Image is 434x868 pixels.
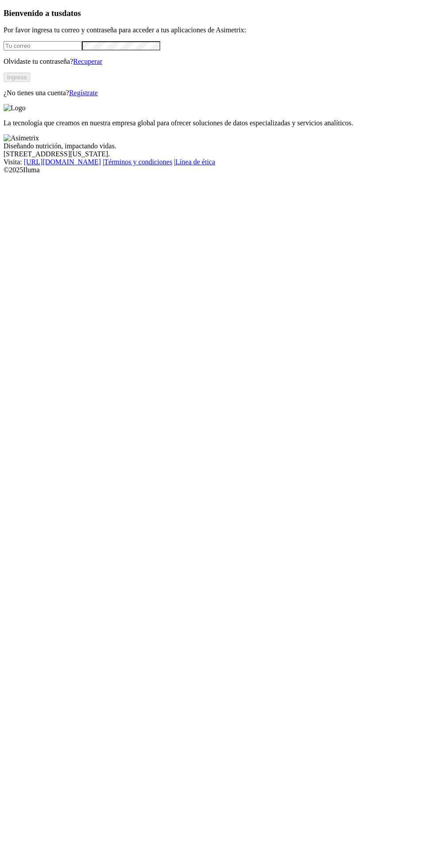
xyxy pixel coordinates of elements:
[4,158,430,166] div: Visita : | |
[73,58,102,65] a: Recuperar
[62,8,81,18] span: datos
[4,134,39,142] img: Asimetrix
[4,26,430,34] p: Por favor ingresa tu correo y contraseña para acceder a tus aplicaciones de Asimetrix:
[4,104,26,112] img: Logo
[4,41,82,50] input: Tu correo
[4,8,430,18] h3: Bienvenido a tus
[4,142,430,150] div: Diseñando nutrición, impactando vidas.
[4,119,430,127] p: La tecnología que creamos en nuestra empresa global para ofrecer soluciones de datos especializad...
[4,150,430,158] div: [STREET_ADDRESS][US_STATE].
[175,158,215,166] a: Línea de ética
[4,73,30,82] button: Ingresa
[24,158,101,166] a: [URL][DOMAIN_NAME]
[104,158,172,166] a: Términos y condiciones
[69,89,98,97] a: Regístrate
[4,166,430,174] div: © 2025 Iluma
[4,89,430,97] p: ¿No tienes una cuenta?
[4,58,430,66] p: Olvidaste tu contraseña?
